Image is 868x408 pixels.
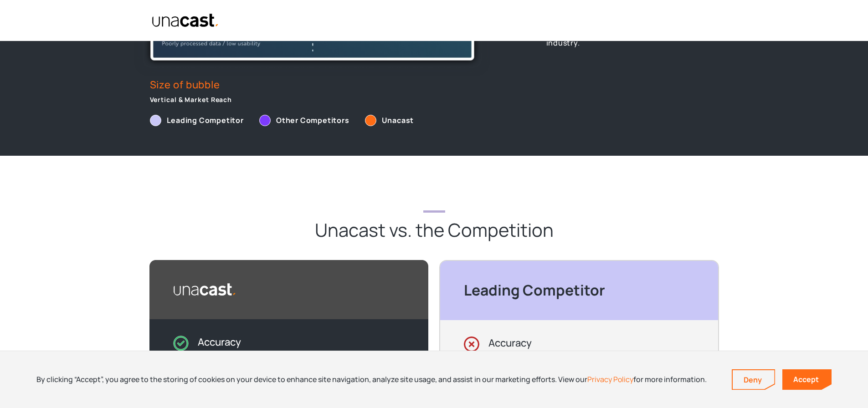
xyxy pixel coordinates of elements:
img: Unacast logo [173,283,236,296]
div: Accuracy [198,336,412,348]
div: Accuracy [488,337,591,349]
p: Vertical & Market Reach [150,94,232,105]
img: Unacast text logo [152,13,220,28]
div: Leading Competitor [464,278,605,302]
strong: Other Competitors [276,115,349,125]
a: home [147,13,220,28]
strong: Unacast [382,115,414,125]
a: Deny [733,370,775,389]
div: By clicking “Accept”, you agree to the storing of cookies on your device to enhance site navigati... [36,374,707,384]
img: x icon [464,337,479,352]
strong: Leading Competitor [167,115,244,125]
p: Questionable data quality [488,350,591,361]
a: Accept [782,369,832,390]
img: checkmark icon [173,336,189,351]
h2: Unacast vs. the Competition [315,218,554,242]
a: Privacy Policy [587,374,633,384]
p: The most accurate, cleansed, and deduplicated location data [198,349,412,371]
p: Size of bubble [150,79,232,91]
